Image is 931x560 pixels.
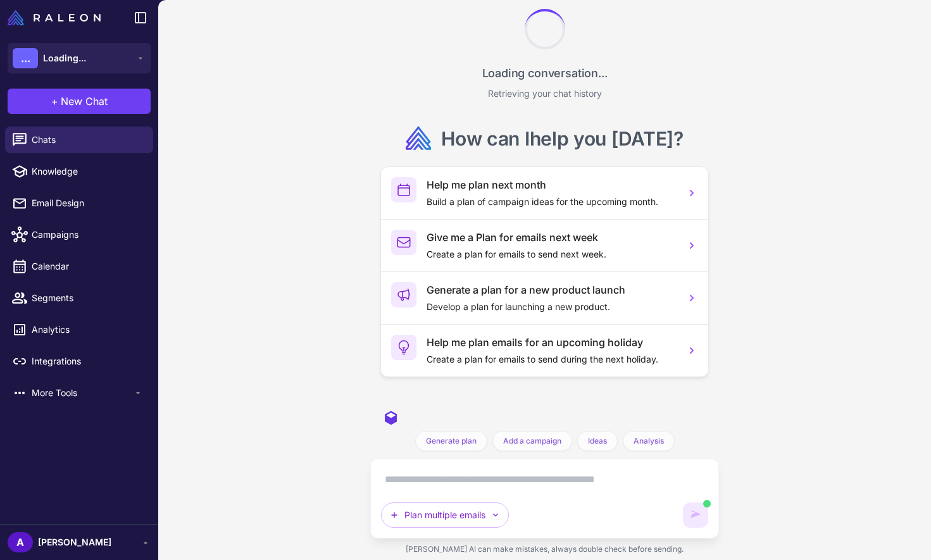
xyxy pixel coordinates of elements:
span: help you [DATE] [530,127,674,150]
div: ... [13,48,38,68]
span: New Chat [61,94,108,109]
span: + [51,94,58,109]
img: Raleon Logo [8,10,101,25]
button: Plan multiple emails [381,502,509,528]
h3: Help me plan emails for an upcoming holiday [427,335,676,350]
span: Generate plan [426,435,477,447]
a: Segments [5,285,153,311]
p: Create a plan for emails to send next week. [427,247,676,261]
span: Integrations [32,354,143,368]
span: Loading... [43,51,86,65]
span: More Tools [32,386,133,400]
h3: Generate a plan for a new product launch [427,282,676,297]
button: ...Loading... [8,43,151,73]
span: Email Design [32,196,143,210]
a: Campaigns [5,221,153,248]
p: Retrieving your chat history [488,87,602,101]
p: Create a plan for emails to send during the next holiday. [427,352,676,366]
p: Develop a plan for launching a new product. [427,300,676,314]
span: Segments [32,291,143,305]
span: Calendar [32,259,143,273]
a: Knowledge [5,158,153,185]
a: Integrations [5,348,153,375]
button: +New Chat [8,89,151,114]
span: Chats [32,133,143,147]
a: Chats [5,127,153,153]
div: [PERSON_NAME] AI can make mistakes, always double check before sending. [370,538,720,560]
button: Analysis [623,431,675,451]
a: Email Design [5,190,153,216]
h2: How can I ? [441,126,684,151]
span: Campaigns [32,228,143,242]
button: Ideas [577,431,618,451]
a: Raleon Logo [8,10,106,25]
p: Build a plan of campaign ideas for the upcoming month. [427,195,676,209]
span: Ideas [588,435,607,447]
span: [PERSON_NAME] [38,535,111,549]
h3: Give me a Plan for emails next week [427,230,676,245]
button: Generate plan [415,431,487,451]
p: Loading conversation... [482,65,608,82]
span: Knowledge [32,165,143,178]
h3: Help me plan next month [427,177,676,192]
button: Add a campaign [492,431,572,451]
span: Analytics [32,323,143,337]
a: Analytics [5,316,153,343]
span: Add a campaign [503,435,561,447]
a: Calendar [5,253,153,280]
span: AI is generating content. You can still type but cannot send yet. [703,500,711,507]
div: A [8,532,33,552]
button: AI is generating content. You can keep typing but cannot send until it completes. [683,502,708,528]
span: Analysis [634,435,664,447]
